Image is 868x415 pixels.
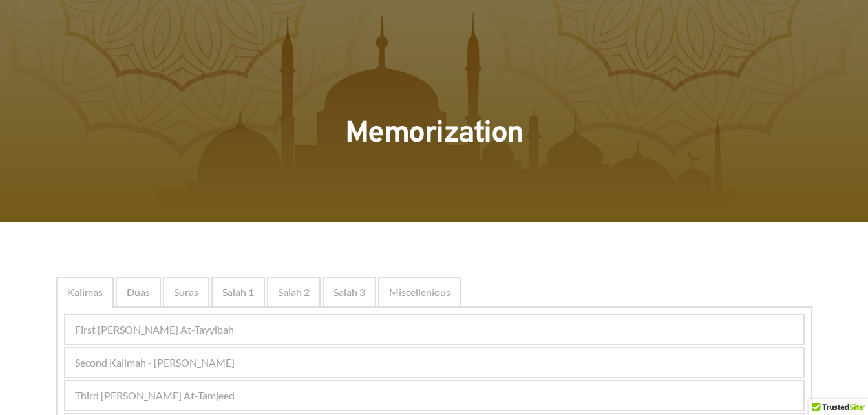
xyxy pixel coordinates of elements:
[174,284,198,300] span: Suras
[278,284,310,300] span: Salah 2
[389,284,450,300] span: Miscellenious
[75,322,234,337] span: First [PERSON_NAME] At-Tayyibah
[333,284,365,300] span: Salah 3
[75,388,235,403] span: Third [PERSON_NAME] At-Tamjeed
[345,115,524,153] span: Memorization
[222,284,254,300] span: Salah 1
[75,355,235,370] span: Second Kalimah - [PERSON_NAME]
[127,284,150,300] span: Duas
[67,284,103,300] span: Kalimas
